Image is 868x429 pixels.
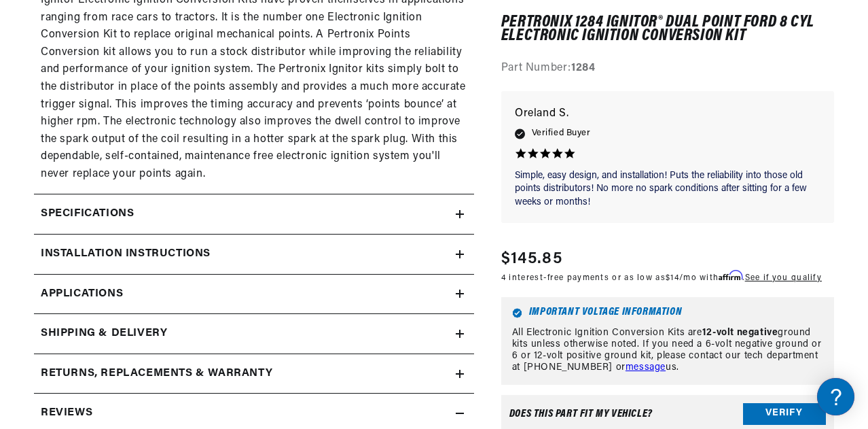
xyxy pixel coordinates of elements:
[14,340,258,361] a: Payment, Pricing, and Promotions FAQ
[187,392,261,405] a: POWERED BY ENCHANT
[14,262,258,275] div: Orders
[34,235,474,274] summary: Installation instructions
[501,16,834,44] h1: PerTronix 1284 Ignitor® Dual Point Ford 8 cyl Electronic Ignition Conversion Kit
[515,169,820,209] p: Simple, easy design, and installation! Puts the reliability into those old points distributors! N...
[666,274,679,282] span: $14
[14,95,258,107] div: Ignition Products
[14,228,258,249] a: Shipping FAQs
[14,284,258,305] a: Orders FAQ
[14,116,258,137] a: FAQ
[745,274,822,282] a: See if you qualify - Learn more about Affirm Financing (opens in modal)
[532,126,590,141] span: Verified Buyer
[41,205,134,223] h2: Specifications
[41,325,167,343] h2: Shipping & Delivery
[501,271,822,284] p: 4 interest-free payments or as low as /mo with .
[14,207,258,220] div: Shipping
[626,362,666,373] a: message
[14,172,258,193] a: FAQs
[512,309,823,319] h6: Important Voltage Information
[34,314,474,354] summary: Shipping & Delivery
[501,247,562,271] span: $145.85
[34,354,474,394] summary: Returns, Replacements & Warranty
[41,405,92,422] h2: Reviews
[34,194,474,234] summary: Specifications
[41,286,123,303] span: Applications
[14,319,258,332] div: Payment, Pricing, and Promotions
[571,63,595,74] strong: 1284
[41,365,272,383] h2: Returns, Replacements & Warranty
[509,409,653,419] div: Does This part fit My vehicle?
[719,271,742,281] span: Affirm
[512,328,823,374] p: All Electronic Ignition Conversion Kits are ground kits unless otherwise noted. If you need a 6-v...
[34,275,474,315] a: Applications
[501,61,834,78] div: Part Number:
[14,150,258,163] div: JBA Performance Exhaust
[743,403,826,425] button: Verify
[515,105,820,124] p: Oreland S.
[41,245,211,263] h2: Installation instructions
[14,364,258,388] button: Contact Us
[702,328,778,339] strong: 12-volt negative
